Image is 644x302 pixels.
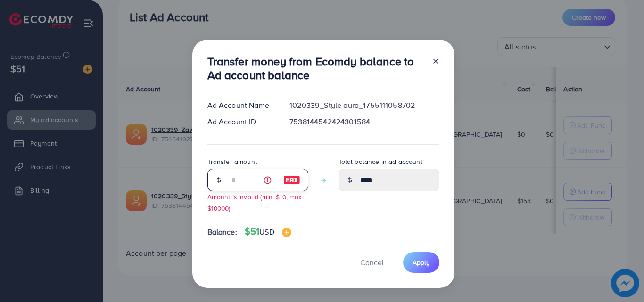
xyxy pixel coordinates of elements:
[200,100,282,111] div: Ad Account Name
[207,55,424,82] h3: Transfer money from Ecomdy balance to Ad account balance
[259,227,274,237] span: USD
[207,157,257,166] label: Transfer amount
[283,174,300,186] img: image
[360,257,384,268] span: Cancel
[282,100,446,111] div: 1020339_Style aura_1755111058702
[348,252,396,272] button: Cancel
[245,226,291,237] h4: $51
[413,258,430,267] span: Apply
[339,157,422,166] label: Total balance in ad account
[200,116,282,127] div: Ad Account ID
[282,116,446,127] div: 7538144542424301584
[282,228,291,237] img: image
[403,252,439,272] button: Apply
[207,192,304,212] small: Amount is invalid (min: $10, max: $10000)
[207,227,237,237] span: Balance:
